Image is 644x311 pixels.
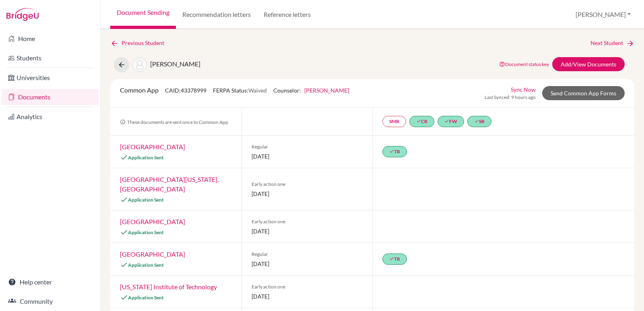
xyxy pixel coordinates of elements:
span: Application Sent [128,262,164,268]
a: Documents [2,89,99,105]
span: Regular [252,143,363,150]
a: Send Common App Forms [542,86,625,100]
a: Add/View Documents [552,57,625,71]
a: Next Student [590,39,634,47]
a: doneFW [438,116,464,127]
a: Universities [2,70,99,86]
span: Counselor: [273,87,349,94]
span: [DATE] [252,260,363,268]
span: [DATE] [252,189,363,198]
span: Application Sent [128,295,164,301]
a: [PERSON_NAME] [304,87,349,94]
a: doneTR [382,146,407,157]
span: Application Sent [128,229,164,235]
span: Application Sent [128,197,164,203]
a: Students [2,50,99,66]
span: Early action one [252,218,363,225]
a: Analytics [2,109,99,125]
span: Last Synced: 9 hours ago [485,94,536,101]
a: doneCR [409,116,434,127]
i: done [444,119,449,124]
span: Waived [248,87,267,94]
span: These documents are sent once to Common App [120,119,228,125]
a: [GEOGRAPHIC_DATA] [120,218,185,225]
a: Community [2,293,99,309]
a: [GEOGRAPHIC_DATA] [120,250,185,258]
span: Common App [120,86,159,94]
a: doneSR [467,116,491,127]
span: Early action one [252,181,363,188]
img: Bridge-U [6,8,39,21]
span: [DATE] [252,227,363,235]
span: CAID: 43378999 [165,87,206,94]
span: [DATE] [252,292,363,301]
a: Document status key [499,61,549,67]
a: doneTR [382,253,407,265]
span: Early action one [252,283,363,290]
a: Previous Student [110,39,171,47]
i: done [416,119,421,124]
a: [US_STATE] Institute of Technology [120,283,217,290]
span: Application Sent [128,154,164,161]
a: [GEOGRAPHIC_DATA][US_STATE], [GEOGRAPHIC_DATA] [120,175,219,193]
a: [GEOGRAPHIC_DATA] [120,143,185,150]
i: done [474,119,479,124]
a: Home [2,31,99,47]
span: [DATE] [252,152,363,161]
a: SMR [382,116,406,127]
i: done [389,149,394,154]
span: FERPA Status: [213,87,267,94]
button: [PERSON_NAME] [572,7,634,22]
span: [PERSON_NAME] [150,60,200,68]
i: done [389,256,394,261]
span: Regular [252,251,363,258]
a: Help center [2,274,99,290]
a: Sync Now [511,85,536,94]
